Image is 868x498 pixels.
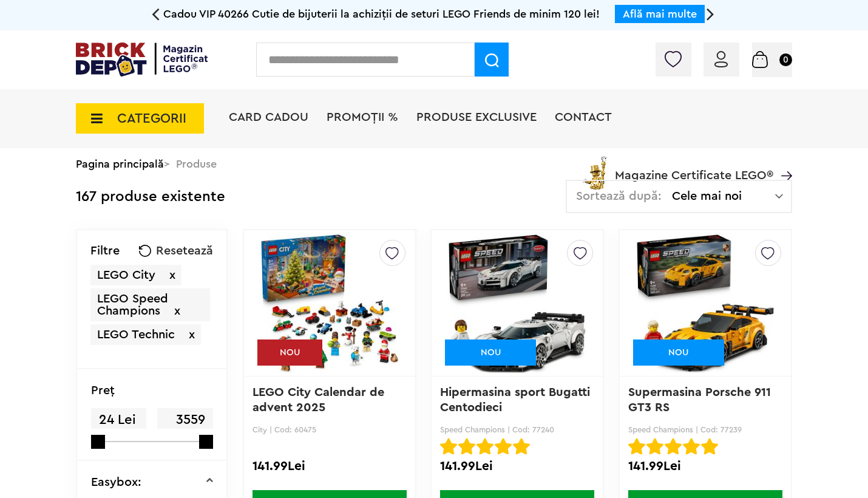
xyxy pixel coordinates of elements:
p: Speed Champions | Cod: 77240 [440,425,594,434]
img: Supermasina Porsche 911 GT3 RS [635,218,776,388]
img: Evaluare cu stele [683,438,700,455]
span: CATEGORII [117,112,186,125]
small: 0 [779,53,792,66]
span: x [189,329,195,341]
p: City | Cod: 60475 [253,425,407,434]
img: Hipermasina sport Bugatti Centodieci [447,218,588,388]
span: LEGO City [97,269,155,281]
span: x [169,269,175,281]
img: Evaluare cu stele [458,438,475,455]
div: NOU [633,339,724,366]
div: 167 produse existente [76,180,225,214]
img: LEGO City Calendar de advent 2025 [259,218,400,388]
img: Evaluare cu stele [646,438,663,455]
a: Află mai multe [623,9,697,19]
p: Preţ [91,384,115,397]
img: Evaluare cu stele [476,438,493,455]
a: Contact [555,111,612,123]
div: 141.99Lei [253,459,407,474]
span: LEGO Technic [97,329,175,341]
div: 141.99Lei [440,459,594,474]
span: x [174,305,180,317]
a: PROMOȚII % [327,111,398,123]
span: LEGO Speed Champions [97,293,168,317]
p: Filtre [90,245,120,257]
p: Speed Champions | Cod: 77239 [628,425,782,434]
a: Hipermasina sport Bugatti Centodieci [440,386,594,414]
img: Evaluare cu stele [495,438,512,455]
div: NOU [445,339,536,366]
div: 141.99Lei [628,459,782,474]
span: Cadou VIP 40266 Cutie de bijuterii la achiziții de seturi LEGO Friends de minim 120 lei! [163,9,600,19]
img: Evaluare cu stele [701,438,718,455]
a: LEGO City Calendar de advent 2025 [253,386,388,414]
a: Supermasina Porsche 911 GT3 RS [628,386,775,414]
a: Produse exclusive [416,111,537,123]
a: Magazine Certificate LEGO® [773,154,792,166]
img: Evaluare cu stele [440,438,457,455]
img: Evaluare cu stele [628,438,645,455]
span: Magazine Certificate LEGO® [615,154,773,182]
span: Resetează [156,245,213,257]
span: Cele mai noi [672,190,775,202]
img: Evaluare cu stele [513,438,530,455]
span: 3559 Lei [157,408,212,448]
img: Evaluare cu stele [665,438,682,455]
p: Easybox: [91,476,141,488]
div: NOU [257,339,322,366]
a: Card Cadou [229,111,308,123]
span: Sortează după: [576,190,662,202]
span: 24 Lei [91,408,146,432]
